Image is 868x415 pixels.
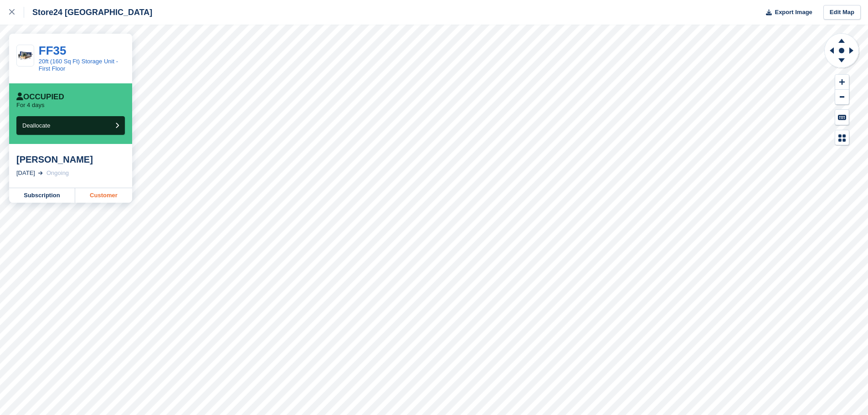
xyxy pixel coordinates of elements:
[22,122,50,129] span: Deallocate
[835,75,849,90] button: Zoom In
[17,49,34,62] img: 20-ft-container.jpg
[75,188,132,203] a: Customer
[835,130,849,145] button: Map Legend
[760,5,812,20] button: Export Image
[16,116,125,135] button: Deallocate
[823,5,861,20] a: Edit Map
[835,90,849,105] button: Zoom Out
[835,110,849,125] button: Keyboard Shortcuts
[24,7,152,18] div: Store24 [GEOGRAPHIC_DATA]
[38,171,43,175] img: arrow-right-light-icn-cde0832a797a2874e46488d9cf13f60e5c3a73dbe684e267c42b8395dfbc2abf.svg
[9,188,75,203] a: Subscription
[39,58,118,72] a: 20ft (160 Sq Ft) Storage Unit - First Floor
[775,8,812,17] span: Export Image
[16,154,125,165] div: [PERSON_NAME]
[46,169,69,178] div: Ongoing
[16,102,44,109] p: For 4 days
[16,169,35,178] div: [DATE]
[16,92,64,102] div: Occupied
[39,44,67,57] a: FF35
